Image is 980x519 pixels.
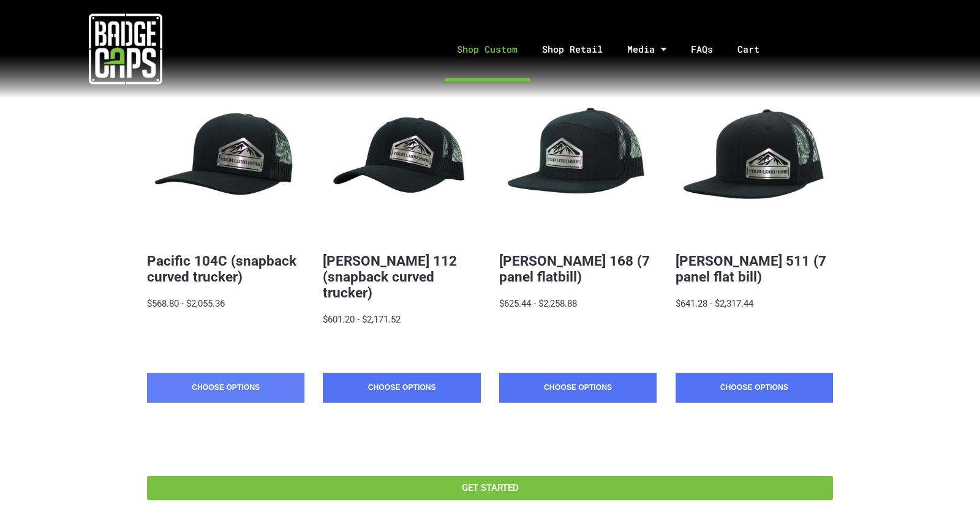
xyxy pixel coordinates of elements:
[499,298,577,309] span: $625.44 - $2,258.88
[147,476,833,500] a: GET STARTED
[323,373,480,403] a: Choose Options
[323,253,457,301] a: [PERSON_NAME] 112 (snapback curved trucker)
[147,253,296,285] a: Pacific 104C (snapback curved trucker)
[445,17,530,81] a: Shop Custom
[252,17,980,81] nav: Menu
[499,81,657,238] button: BadgeCaps - Richardson 168
[615,17,679,81] a: Media
[147,298,225,309] span: $568.80 - $2,055.36
[530,17,615,81] a: Shop Retail
[676,81,833,238] button: BadgeCaps - Richardson 511
[676,298,753,309] span: $641.28 - $2,317.44
[323,314,401,325] span: $601.20 - $2,171.52
[676,373,833,403] a: Choose Options
[919,460,980,519] iframe: Chat Widget
[323,81,480,238] button: BadgeCaps - Richardson 112
[147,81,304,238] button: BadgeCaps - Pacific 104C
[676,253,826,285] a: [PERSON_NAME] 511 (7 panel flat bill)
[89,12,162,86] img: badgecaps white logo with green acccent
[147,373,304,403] a: Choose Options
[462,484,519,493] span: GET STARTED
[679,17,725,81] a: FAQs
[499,373,657,403] a: Choose Options
[919,460,980,519] div: Widget de chat
[499,253,650,285] a: [PERSON_NAME] 168 (7 panel flatbill)
[725,17,787,81] a: Cart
